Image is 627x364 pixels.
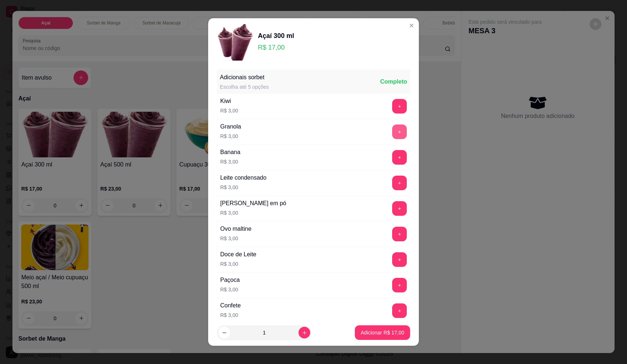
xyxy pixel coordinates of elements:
[220,148,240,157] div: Banana
[392,124,407,139] button: add
[220,209,286,217] p: R$ 3,00
[220,173,266,182] div: Leite condensado
[258,31,294,41] div: Açaí 300 ml
[220,199,286,208] div: [PERSON_NAME] em pó
[392,252,407,267] button: add
[392,278,407,292] button: add
[299,327,310,338] button: increase-product-quantity
[220,260,256,268] p: R$ 3,00
[220,301,241,310] div: Confete
[220,235,251,242] p: R$ 3,00
[220,83,269,91] div: Escolha até 5 opções
[392,176,407,190] button: add
[217,24,254,61] img: product-image
[392,99,407,114] button: add
[220,184,266,191] p: R$ 3,00
[220,311,241,319] p: R$ 3,00
[220,133,241,140] p: R$ 3,00
[220,73,269,82] div: Adicionais sorbet
[392,227,407,241] button: add
[406,20,417,31] button: Close
[220,286,240,293] p: R$ 3,00
[392,303,407,318] button: add
[392,201,407,216] button: add
[361,329,404,336] p: Adicionar R$ 17,00
[392,150,407,165] button: add
[220,225,251,233] div: Ovo maltine
[220,122,241,131] div: Granola
[220,97,238,106] div: Kiwi
[258,42,294,53] p: R$ 17,00
[380,77,407,86] div: Completo
[355,325,410,340] button: Adicionar R$ 17,00
[220,158,240,165] p: R$ 3,00
[220,276,240,284] div: Paçoca
[220,250,256,259] div: Doce de Leite
[220,107,238,114] p: R$ 3,00
[218,327,230,338] button: decrease-product-quantity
